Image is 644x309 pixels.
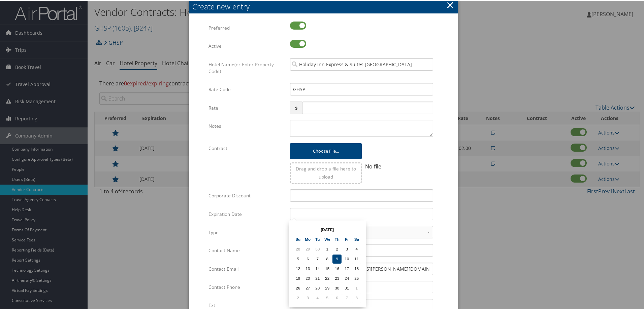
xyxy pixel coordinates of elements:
label: Corporate Discount [208,189,285,201]
th: [DATE] [303,225,351,234]
span: No file [365,162,381,169]
label: Rate [208,101,285,114]
td: 20 [303,273,312,282]
td: 28 [313,283,322,292]
td: 1 [352,283,361,292]
label: Contact Email [208,262,285,275]
label: Contact Name [208,243,285,256]
span: (or Enter Property Code) [208,61,274,74]
td: 12 [293,264,302,273]
td: 5 [293,254,302,263]
td: 30 [313,244,322,253]
td: 8 [323,254,332,263]
label: Rate Code [208,82,285,95]
label: Preferred [208,21,285,34]
td: 21 [313,273,322,282]
td: 18 [352,264,361,273]
td: 13 [303,264,312,273]
label: Expiration Date [208,207,285,220]
td: 30 [332,283,342,292]
td: 25 [352,273,361,282]
td: 24 [342,273,351,282]
th: Tu [313,234,322,243]
td: 29 [303,244,312,253]
td: 9 [332,254,342,263]
td: 28 [293,244,302,253]
td: 2 [293,293,302,302]
td: 31 [342,283,351,292]
label: Notes [208,119,285,132]
label: Contract [208,141,285,154]
td: 10 [342,254,351,263]
td: 6 [303,254,312,263]
td: 4 [313,293,322,302]
th: Fr [342,234,351,243]
label: Contact Phone [208,280,285,293]
th: Su [293,234,302,243]
th: Sa [352,234,361,243]
label: Hotel Name [208,57,285,77]
td: 2 [332,244,342,253]
td: 15 [323,264,332,273]
td: 1 [323,244,332,253]
td: 6 [332,293,342,302]
td: 22 [323,273,332,282]
label: Type [208,225,285,238]
td: 7 [342,293,351,302]
td: 14 [313,264,322,273]
td: 3 [303,293,312,302]
td: 4 [352,244,361,253]
td: 17 [342,264,351,273]
td: 3 [342,244,351,253]
td: 11 [352,254,361,263]
td: 16 [332,264,342,273]
span: $ [290,101,302,113]
label: Active [208,39,285,52]
th: Mo [303,234,312,243]
td: 7 [313,254,322,263]
td: 19 [293,273,302,282]
div: Create new entry [192,1,458,11]
td: 5 [323,293,332,302]
td: 26 [293,283,302,292]
span: Drag and drop a file here to upload [296,165,356,179]
td: 27 [303,283,312,292]
th: Th [332,234,342,243]
td: 23 [332,273,342,282]
td: 29 [323,283,332,292]
td: 8 [352,293,361,302]
th: We [323,234,332,243]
